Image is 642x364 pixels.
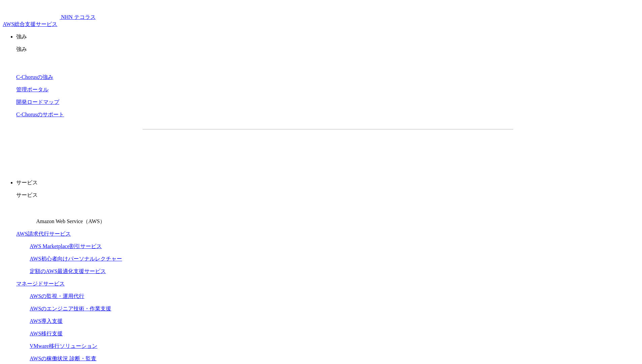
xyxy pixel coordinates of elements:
[16,33,639,40] p: 強み
[16,46,639,53] p: 強み
[30,293,84,299] a: AWSの監視・運用代行
[30,343,97,349] a: VMware移行ソリューション
[3,3,60,19] img: AWS総合支援サービス C-Chorus
[16,179,639,186] p: サービス
[30,306,111,311] a: AWSのエンジニア技術・作業支援
[16,192,639,199] p: サービス
[30,243,102,249] a: AWS Marketplace割引サービス
[216,140,325,157] a: 資料を請求する
[429,147,434,150] img: 矢印
[313,147,319,150] img: 矢印
[36,218,105,224] span: Amazon Web Service（AWS）
[30,331,63,336] a: AWS移行支援
[30,318,63,324] a: AWS導入支援
[16,99,59,105] a: 開発ロードマップ
[3,14,96,27] a: AWS総合支援サービス C-Chorus NHN テコラスAWS総合支援サービス
[30,256,122,262] a: AWS初心者向けパーソナルレクチャー
[30,268,106,274] a: 定額のAWS最適化支援サービス
[16,204,35,223] img: Amazon Web Service（AWS）
[16,231,71,237] a: AWS請求代行サービス
[16,87,49,92] a: 管理ポータル
[331,140,440,157] a: まずは相談する
[16,74,53,80] a: C-Chorusの強み
[16,281,65,286] a: マネージドサービス
[16,112,64,117] a: C-Chorusのサポート
[30,356,96,361] a: AWSの稼働状況 診断・監査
